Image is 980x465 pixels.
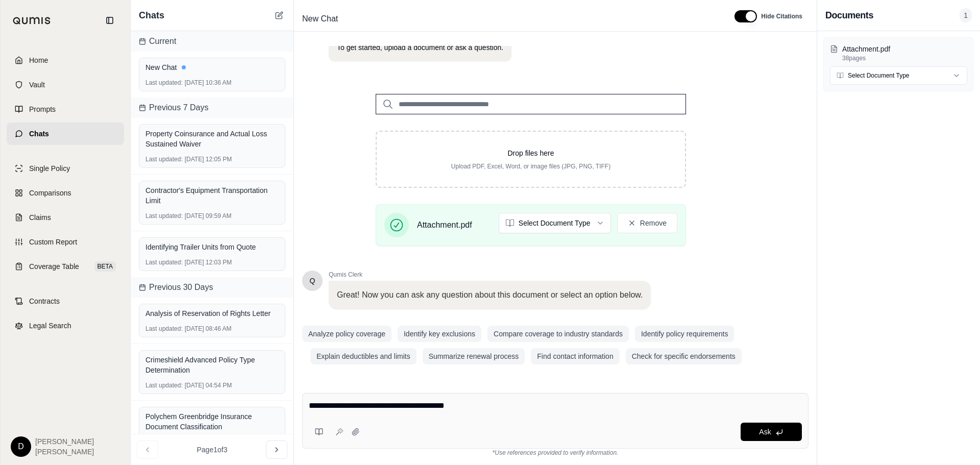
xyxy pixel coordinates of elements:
button: Compare coverage to industry standards [487,326,629,342]
span: Custom Report [29,237,77,247]
span: Last updated: [145,155,183,163]
div: Current [131,31,293,52]
span: Last updated: [145,258,183,266]
button: New Chat [273,9,285,21]
span: Hide Citations [761,12,802,20]
span: Last updated: [145,79,183,87]
button: Identify key exclusions [398,326,481,342]
button: Ask [741,423,802,441]
a: Chats [7,123,124,145]
span: Contracts [29,296,60,306]
div: *Use references provided to verify information. [302,449,808,457]
button: Check for specific endorsements [626,348,742,364]
div: [DATE] 12:03 PM [145,258,279,266]
button: Remove [617,213,677,233]
span: [PERSON_NAME] [35,447,94,457]
p: Attachment.pdf [842,44,967,54]
p: Great! Now you can ask any question about this document or select an option below. [337,289,643,301]
span: Vault [29,80,45,90]
span: Page 1 of 3 [197,445,228,455]
a: Contracts [7,290,124,312]
span: Attachment.pdf [417,219,472,231]
button: Analyze policy coverage [302,326,391,342]
div: Property Coinsurance and Actual Loss Sustained Waiver [145,129,279,149]
span: Hello [310,276,315,286]
span: Last updated: [145,325,183,333]
a: Home [7,49,124,71]
span: Home [29,55,48,65]
span: BETA [94,261,116,272]
a: Comparisons [7,182,124,204]
p: To get started, upload a document or ask a question. [337,42,503,53]
div: Previous 30 Days [131,277,293,298]
button: Identify policy requirements [635,326,734,342]
div: [DATE] 10:36 AM [145,79,279,87]
div: Crimeshield Advanced Policy Type Determination [145,355,279,375]
a: Legal Search [7,314,124,337]
span: Coverage Table [29,261,79,272]
span: Qumis Clerk [329,271,651,279]
button: Attachment.pdf38pages [830,44,967,62]
div: [DATE] 04:54 PM [145,381,279,389]
h3: Documents [825,8,873,22]
span: Chats [29,129,49,139]
div: Polychem Greenbridge Insurance Document Classification [145,411,279,432]
span: Ask [759,428,771,436]
button: Explain deductibles and limits [310,348,416,364]
span: Comparisons [29,188,71,198]
div: Contractor's Equipment Transportation Limit [145,185,279,206]
span: Chats [139,8,164,22]
div: [DATE] 09:59 AM [145,212,279,220]
button: Find contact information [531,348,619,364]
a: Vault [7,74,124,96]
span: Claims [29,212,51,223]
a: Claims [7,206,124,229]
p: 38 pages [842,54,967,62]
span: Prompts [29,104,56,114]
button: Collapse sidebar [102,12,118,29]
div: [DATE] 12:05 PM [145,155,279,163]
div: New Chat [145,62,279,72]
div: D [11,436,31,457]
span: Single Policy [29,163,70,174]
a: Custom Report [7,231,124,253]
p: Drop files here [393,148,669,158]
a: Single Policy [7,157,124,180]
p: Upload PDF, Excel, Word, or image files (JPG, PNG, TIFF) [393,162,669,170]
div: [DATE] 08:46 AM [145,325,279,333]
a: Coverage TableBETA [7,255,124,278]
span: Legal Search [29,321,71,331]
img: Qumis Logo [13,17,51,25]
span: Last updated: [145,212,183,220]
div: Previous 7 Days [131,97,293,118]
div: Analysis of Reservation of Rights Letter [145,308,279,319]
span: Last updated: [145,381,183,389]
span: [PERSON_NAME] [35,436,94,447]
span: 1 [960,8,972,22]
div: Identifying Trailer Units from Quote [145,242,279,252]
span: New Chat [298,11,342,27]
button: Summarize renewal process [423,348,525,364]
div: Edit Title [298,11,722,27]
a: Prompts [7,98,124,120]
